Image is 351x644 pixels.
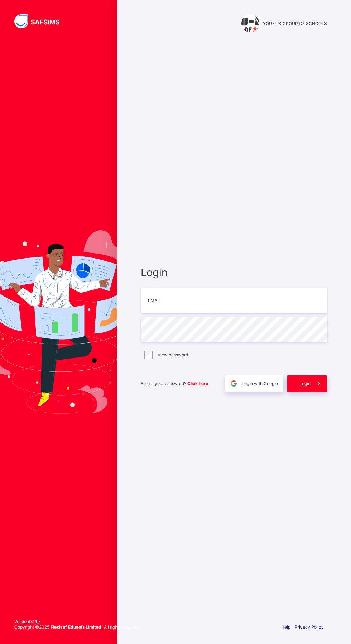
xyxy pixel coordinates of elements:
[281,624,290,630] a: Help
[230,379,238,388] img: google.396cfc9801f0270233282035f929180a.svg
[14,624,141,630] span: Copyright © 2025 All rights reserved.
[299,381,311,386] span: Login
[14,14,68,28] img: SAFSIMS Logo
[295,624,324,630] a: Privacy Policy
[187,381,208,386] a: Click here
[141,381,208,386] span: Forgot your password?
[263,21,327,26] span: YOU-NIK GROUP OF SCHOOLS
[158,352,188,357] label: View password
[51,624,103,630] strong: Flexisaf Edusoft Limited.
[141,266,327,279] span: Login
[14,619,141,624] span: Version 0.1.19
[242,381,278,386] span: Login with Google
